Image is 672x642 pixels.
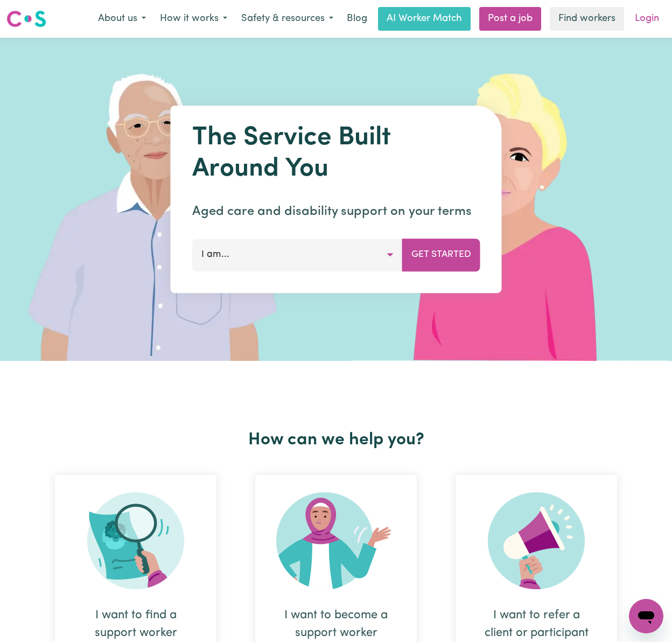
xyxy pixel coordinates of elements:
button: How it works [153,8,234,30]
button: Get Started [402,239,480,271]
img: Refer [488,492,585,589]
a: Login [628,7,666,31]
a: Find workers [550,7,624,31]
h2: How can we help you? [36,430,636,450]
h1: The Service Built Around You [192,123,480,185]
div: I want to refer a client or participant [481,606,591,642]
button: About us [91,8,153,30]
div: I want to become a support worker [281,606,391,642]
a: Post a job [479,7,541,31]
button: I am... [192,239,403,271]
a: Careseekers logo [6,6,46,31]
img: Become Worker [276,492,396,589]
p: Aged care and disability support on your terms [192,202,480,221]
a: Blog [340,7,374,31]
iframe: Button to launch messaging window [629,599,663,633]
a: AI Worker Match [378,7,471,31]
img: Careseekers logo [6,9,46,29]
button: Safety & resources [234,8,340,30]
div: I want to find a support worker [81,606,191,642]
img: Search [87,492,184,589]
